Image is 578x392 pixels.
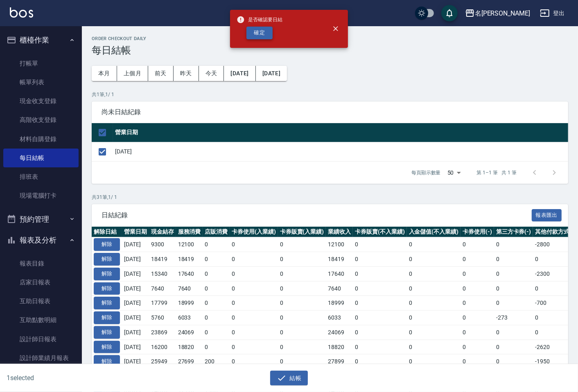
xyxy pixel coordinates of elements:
[3,254,79,273] a: 報表目錄
[10,7,33,18] img: Logo
[270,371,308,386] button: 結帳
[92,45,568,56] h3: 每日結帳
[477,169,517,176] p: 第 1–1 筆 共 1 筆
[92,66,117,81] button: 本月
[94,311,120,324] button: 解除
[411,169,441,176] p: 每頁顯示數量
[92,36,568,41] h2: Order checkout daily
[278,252,326,267] td: 0
[278,266,326,281] td: 0
[149,296,176,311] td: 17799
[278,311,326,325] td: 0
[176,252,203,267] td: 18419
[353,227,407,237] th: 卡券販賣(不入業績)
[176,325,203,340] td: 24069
[230,266,278,281] td: 0
[3,330,79,349] a: 設計師日報表
[353,311,407,325] td: 0
[3,54,79,73] a: 打帳單
[94,238,120,251] button: 解除
[461,311,494,325] td: 0
[278,354,326,369] td: 0
[353,252,407,267] td: 0
[149,325,176,340] td: 23869
[326,340,353,354] td: 18820
[237,16,282,24] span: 是否確認要日結
[176,296,203,311] td: 18999
[94,341,120,354] button: 解除
[533,296,578,311] td: -700
[494,281,533,296] td: 0
[176,281,203,296] td: 7640
[122,296,149,311] td: [DATE]
[533,354,578,369] td: -1950
[224,66,255,81] button: [DATE]
[203,354,230,369] td: 200
[94,326,120,339] button: 解除
[461,227,494,237] th: 卡券使用(-)
[461,281,494,296] td: 0
[407,340,461,354] td: 0
[533,311,578,325] td: 0
[3,73,79,92] a: 帳單列表
[407,266,461,281] td: 0
[441,5,458,21] button: save
[475,8,530,18] div: 名[PERSON_NAME]
[494,354,533,369] td: 0
[230,354,278,369] td: 0
[326,311,353,325] td: 6033
[122,281,149,296] td: [DATE]
[230,252,278,267] td: 0
[326,325,353,340] td: 24069
[230,281,278,296] td: 0
[533,325,578,340] td: 0
[122,237,149,252] td: [DATE]
[203,325,230,340] td: 0
[353,340,407,354] td: 0
[122,252,149,267] td: [DATE]
[3,92,79,110] a: 現金收支登錄
[203,281,230,296] td: 0
[326,354,353,369] td: 27899
[230,296,278,311] td: 0
[353,281,407,296] td: 0
[113,123,568,142] th: 營業日期
[149,252,176,267] td: 18419
[203,296,230,311] td: 0
[407,354,461,369] td: 0
[176,311,203,325] td: 6033
[326,266,353,281] td: 17640
[353,296,407,311] td: 0
[353,237,407,252] td: 0
[149,227,176,237] th: 現金結存
[203,266,230,281] td: 0
[407,237,461,252] td: 0
[494,252,533,267] td: 0
[3,186,79,205] a: 現場電腦打卡
[113,142,568,161] td: [DATE]
[92,227,122,237] th: 解除日結
[407,311,461,325] td: 0
[3,292,79,311] a: 互助日報表
[326,227,353,237] th: 業績收入
[256,66,287,81] button: [DATE]
[532,211,562,219] a: 報表匯出
[94,253,120,266] button: 解除
[230,325,278,340] td: 0
[537,6,568,21] button: 登出
[3,167,79,186] a: 排班表
[407,296,461,311] td: 0
[278,281,326,296] td: 0
[278,227,326,237] th: 卡券販賣(入業績)
[533,227,578,237] th: 其他付款方式(-)
[353,325,407,340] td: 0
[149,311,176,325] td: 5760
[532,209,562,222] button: 報表匯出
[461,354,494,369] td: 0
[149,237,176,252] td: 9300
[149,281,176,296] td: 7640
[462,5,533,22] button: 名[PERSON_NAME]
[327,20,345,38] button: close
[407,252,461,267] td: 0
[122,266,149,281] td: [DATE]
